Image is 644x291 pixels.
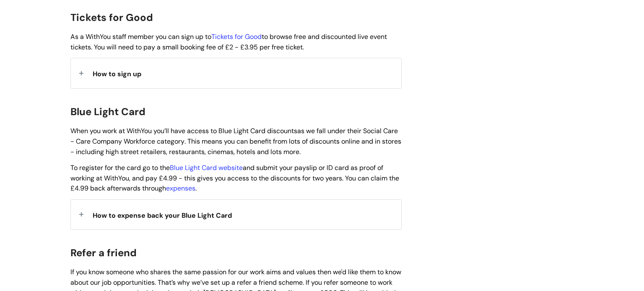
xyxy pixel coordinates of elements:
[70,32,387,52] span: As a WithYou staff member you can sign up to to browse free and discounted live event tickets. Yo...
[93,211,232,220] span: How to expense back your Blue Light Card
[93,70,141,78] span: How to sign up
[70,126,398,146] span: as we fall under their Social Care - Care Company Workforce category
[70,126,401,156] span: When you work at WithYou you’ll have access to Blue Light Card discounts . This means you can ben...
[70,11,153,24] span: Tickets for Good
[211,32,262,41] a: Tickets for Good
[70,246,137,259] span: Refer a friend
[70,163,399,193] span: To register for the card go to the and submit your payslip or ID card as proof of working at With...
[70,105,145,118] span: Blue Light Card
[166,184,195,193] a: expenses
[170,163,243,172] a: Blue Light Card website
